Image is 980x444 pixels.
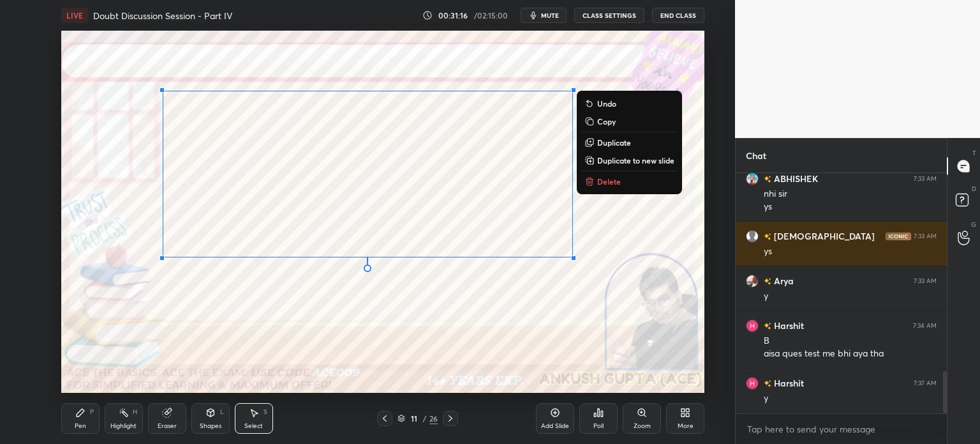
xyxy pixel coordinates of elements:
img: 3 [746,319,759,332]
h4: Doubt Discussion Session - Part IV [93,10,232,22]
div: ys [764,245,937,258]
img: no-rating-badge.077c3623.svg [764,323,771,330]
p: Undo [597,98,616,109]
div: grid [736,173,947,413]
p: D [972,184,976,194]
h6: Harshit [771,319,804,332]
div: y [764,392,937,405]
div: H [133,409,137,415]
span: mute [541,11,559,20]
button: Undo [582,96,677,111]
img: no-rating-badge.077c3623.svg [764,176,771,183]
div: 7:33 AM [914,233,937,240]
div: Zoom [634,423,651,429]
p: G [971,220,976,229]
div: L [220,409,224,415]
button: Delete [582,174,677,189]
img: default.png [746,230,759,243]
h6: [DEMOGRAPHIC_DATA] [771,229,875,243]
div: 26 [429,413,438,424]
button: Copy [582,114,677,129]
div: Shapes [200,423,221,429]
div: S [264,409,267,415]
div: ys [764,201,937,213]
p: Duplicate [597,137,631,148]
div: 7:37 AM [914,379,937,387]
button: End Class [652,8,704,23]
h6: Arya [771,274,794,287]
div: 7:33 AM [914,175,937,183]
div: Poll [593,423,604,429]
p: Chat [736,139,776,172]
div: y [764,290,937,303]
h6: ABHISHEK [771,172,818,185]
img: no-rating-badge.077c3623.svg [764,380,771,387]
div: Select [244,423,263,429]
div: More [678,423,694,429]
div: P [90,409,94,415]
p: Copy [597,116,616,126]
div: Add Slide [541,423,569,429]
button: CLASS SETTINGS [574,8,644,23]
div: 11 [408,415,420,422]
button: Duplicate to new slide [582,153,677,168]
div: LIVE [61,8,88,23]
button: Duplicate [582,135,677,150]
div: Highlight [110,423,137,429]
img: 3 [746,377,759,390]
div: 7:33 AM [914,277,937,285]
img: no-rating-badge.077c3623.svg [764,233,771,240]
div: / [423,415,427,422]
img: 031e5d6df08244258ac4cfc497b28980.jpg [746,275,759,287]
div: 7:34 AM [913,322,937,330]
img: no-rating-badge.077c3623.svg [764,278,771,285]
button: mute [521,8,567,23]
p: Duplicate to new slide [597,155,674,165]
div: Eraser [158,423,177,429]
div: B [764,335,937,348]
div: nhi sir [764,188,937,201]
p: Delete [597,176,621,187]
div: Pen [75,423,86,429]
img: iconic-dark.1390631f.png [886,233,911,240]
div: aisa ques test me bhi aya tha [764,348,937,360]
h6: Harshit [771,376,804,390]
img: 42a71b0d844f4940bd413d7c62c2750b.jpg [746,172,759,185]
p: T [972,148,976,158]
